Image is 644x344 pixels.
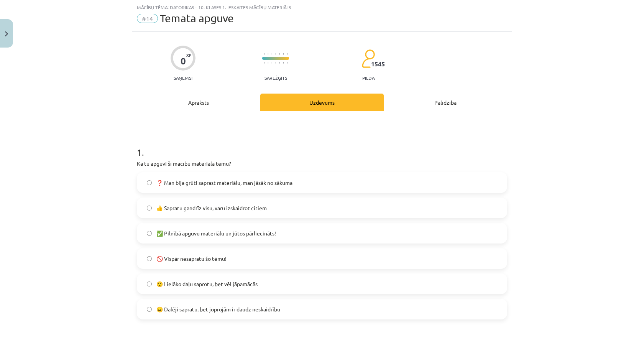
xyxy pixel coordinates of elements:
input: 👍 Sapratu gandrīz visu, varu izskaidrot citiem [147,206,152,211]
span: ❓ Man bija grūti saprast materiālu, man jāsāk no sākuma [156,179,292,187]
p: Saņemsi [171,75,195,81]
img: icon-short-line-57e1e144782c952c97e751825c79c345078a6d821885a25fce030b3d8c18986b.svg [279,62,280,64]
input: 🚫 Vispār nesapratu šo tēmu! [147,256,152,261]
img: icon-short-line-57e1e144782c952c97e751825c79c345078a6d821885a25fce030b3d8c18986b.svg [264,53,264,55]
img: icon-short-line-57e1e144782c952c97e751825c79c345078a6d821885a25fce030b3d8c18986b.svg [271,53,272,55]
input: ✅ Pilnībā apguvu materiālu un jūtos pārliecināts! [147,231,152,236]
img: icon-short-line-57e1e144782c952c97e751825c79c345078a6d821885a25fce030b3d8c18986b.svg [264,62,264,64]
img: icon-short-line-57e1e144782c952c97e751825c79c345078a6d821885a25fce030b3d8c18986b.svg [275,62,276,64]
span: #14 [137,14,158,23]
span: 👍 Sapratu gandrīz visu, varu izskaidrot citiem [156,204,267,212]
p: Kā tu apguvi šī macību materiāla tēmu? [137,160,507,168]
img: icon-short-line-57e1e144782c952c97e751825c79c345078a6d821885a25fce030b3d8c18986b.svg [283,53,284,55]
img: icon-short-line-57e1e144782c952c97e751825c79c345078a6d821885a25fce030b3d8c18986b.svg [283,62,284,64]
input: ❓ Man bija grūti saprast materiālu, man jāsāk no sākuma [147,180,152,185]
img: icon-short-line-57e1e144782c952c97e751825c79c345078a6d821885a25fce030b3d8c18986b.svg [279,53,280,55]
span: ✅ Pilnībā apguvu materiālu un jūtos pārliecināts! [156,229,276,237]
span: 1545 [371,61,385,67]
img: icon-short-line-57e1e144782c952c97e751825c79c345078a6d821885a25fce030b3d8c18986b.svg [271,62,272,64]
img: icon-close-lesson-0947bae3869378f0d4975bcd49f059093ad1ed9edebbc8119c70593378902aed.svg [5,31,8,36]
img: icon-short-line-57e1e144782c952c97e751825c79c345078a6d821885a25fce030b3d8c18986b.svg [268,62,268,64]
div: 0 [181,56,186,66]
img: icon-short-line-57e1e144782c952c97e751825c79c345078a6d821885a25fce030b3d8c18986b.svg [287,53,287,55]
div: Uzdevums [260,94,384,111]
input: 😐 Dalēji sapratu, bet joprojām ir daudz neskaidrību [147,307,152,312]
img: icon-short-line-57e1e144782c952c97e751825c79c345078a6d821885a25fce030b3d8c18986b.svg [275,53,276,55]
input: 🙂 Lielāko daļu saprotu, bet vēl jāpamācās [147,281,152,286]
div: Apraksts [137,94,260,111]
h1: 1 . [137,133,507,157]
img: students-c634bb4e5e11cddfef0936a35e636f08e4e9abd3cc4e673bd6f9a4125e45ecb1.svg [361,49,375,68]
span: 🙂 Lielāko daļu saprotu, bet vēl jāpamācās [156,280,258,288]
span: 🚫 Vispār nesapratu šo tēmu! [156,255,227,263]
img: icon-short-line-57e1e144782c952c97e751825c79c345078a6d821885a25fce030b3d8c18986b.svg [268,53,268,55]
img: icon-short-line-57e1e144782c952c97e751825c79c345078a6d821885a25fce030b3d8c18986b.svg [287,62,287,64]
div: Palīdzība [384,94,507,111]
p: pilda [362,75,375,81]
span: 😐 Dalēji sapratu, bet joprojām ir daudz neskaidrību [156,305,280,313]
div: Mācību tēma: Datorikas - 10. klases 1. ieskaites mācību materiāls [137,5,507,10]
span: XP [186,53,191,57]
p: Sarežģīts [264,75,287,81]
span: Temata apguve [160,12,234,25]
